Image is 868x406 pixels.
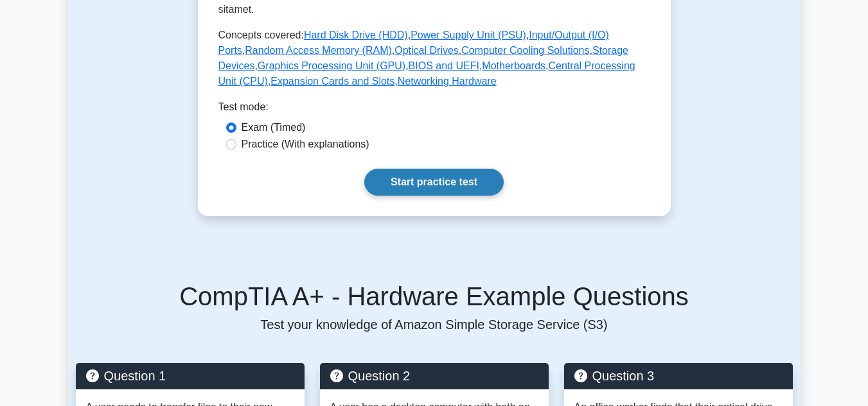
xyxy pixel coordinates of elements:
[364,169,504,196] a: Start practice test
[394,45,459,56] a: Optical Drives
[218,28,650,89] p: Concepts covered: , , , , , , , , , , , ,
[411,30,526,40] a: Power Supply Unit (PSU)
[482,60,545,71] a: Motherboards
[86,368,294,384] h5: Question 1
[242,137,369,152] label: Practice (With explanations)
[218,45,629,71] a: Storage Devices
[242,120,306,135] label: Exam (Timed)
[461,45,589,56] a: Computer Cooling Solutions
[270,76,394,87] a: Expansion Cards and Slots
[574,368,783,384] h5: Question 3
[398,76,497,87] a: Networking Hardware
[330,368,538,384] h5: Question 2
[258,60,405,71] a: Graphics Processing Unit (GPU)
[409,60,479,71] a: BIOS and UEFI
[304,30,408,40] a: Hard Disk Drive (HDD)
[218,99,650,120] div: Test mode:
[76,281,793,312] h5: CompTIA A+ - Hardware Example Questions
[245,45,392,56] a: Random Access Memory (RAM)
[76,317,793,332] p: Test your knowledge of Amazon Simple Storage Service (S3)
